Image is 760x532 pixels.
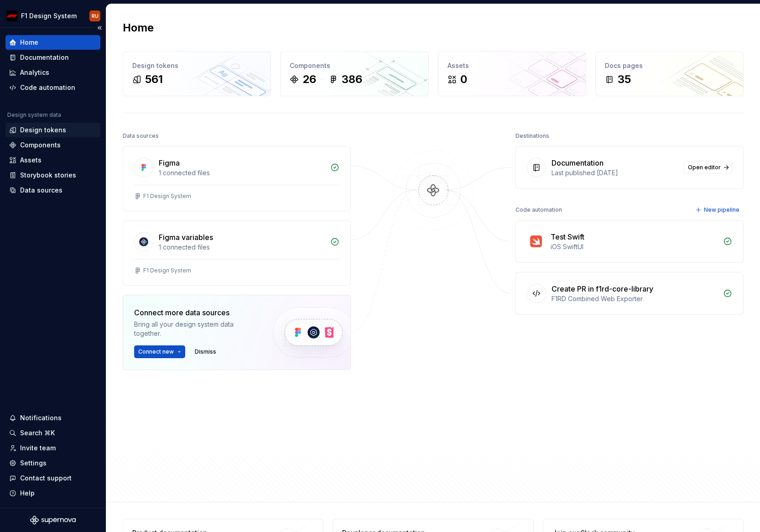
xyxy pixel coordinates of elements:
a: Assets [5,153,100,167]
img: c8f40afb-e0f1-40b1-98b2-071a2e9e4f46.png [6,10,17,21]
div: 386 [342,72,362,87]
div: Code automation [515,203,562,216]
div: Documentation [20,53,69,62]
a: Code automation [5,80,100,95]
div: 1 connected files [159,243,325,252]
div: Help [20,489,35,498]
button: New pipeline [692,203,744,216]
div: Connect more data sources [134,307,257,318]
a: Assets0 [438,52,586,96]
div: Figma variables [159,232,213,243]
button: Dismiss [191,345,220,358]
div: Components [290,61,419,70]
div: Search ⌘K [20,428,55,438]
a: Analytics [5,65,100,80]
button: Contact support [5,471,100,485]
div: Data sources [123,130,159,142]
button: Help [5,486,100,501]
div: 26 [302,72,316,87]
div: Bring all your design system data together. [134,320,257,338]
div: Design system data [7,111,61,119]
div: Settings [20,459,47,468]
div: F1 Design System [143,193,191,200]
svg: Supernova Logo [30,516,76,525]
div: Documentation [552,157,604,168]
div: Test Swift [551,231,584,242]
div: Figma [159,157,180,168]
div: Components [20,141,61,150]
button: Collapse sidebar [93,21,106,34]
div: 1 connected files [159,168,325,177]
a: Docs pages35 [595,52,744,96]
div: Assets [20,156,42,165]
span: Open editor [688,164,721,171]
a: Components [5,138,100,152]
div: iOS SwiftUI [551,242,718,251]
div: RU [92,12,99,20]
div: Analytics [20,68,49,77]
a: Data sources [5,183,100,198]
div: Invite team [20,443,56,453]
a: Settings [5,456,100,470]
div: Last published [DATE] [552,168,678,177]
button: Search ⌘K [5,426,100,440]
div: Assets [448,61,577,70]
div: Design tokens [132,61,261,70]
div: F1RD Combined Web Exporter [552,294,718,303]
div: Design tokens [20,125,66,135]
button: Connect new [134,345,185,358]
a: Design tokens [5,123,100,137]
div: Docs pages [605,61,734,70]
button: F1 Design SystemRU [2,6,104,26]
div: Destinations [515,130,549,142]
button: Notifications [5,411,100,425]
a: Figma1 connected filesF1 Design System [123,146,351,211]
div: Storybook stories [20,171,76,180]
h2: Home [123,21,154,35]
div: Notifications [20,413,62,422]
a: Open editor [684,161,732,174]
span: New pipeline [704,206,739,214]
div: Home [20,38,38,47]
div: 0 [460,72,467,87]
div: Contact support [20,474,72,483]
span: Dismiss [195,348,216,355]
a: Figma variables1 connected filesF1 Design System [123,220,351,286]
div: 561 [145,72,163,87]
div: 35 [618,72,631,87]
a: Home [5,35,100,50]
a: Invite team [5,441,100,455]
div: F1 Design System [21,11,77,21]
a: Documentation [5,50,100,65]
div: Create PR in f1rd-core-library [552,283,653,294]
a: Design tokens561 [123,52,271,96]
a: Storybook stories [5,168,100,183]
a: Components26386 [280,52,428,96]
div: F1 Design System [143,267,191,274]
div: Code automation [20,83,75,92]
div: Data sources [20,186,62,195]
span: Connect new [138,348,174,355]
